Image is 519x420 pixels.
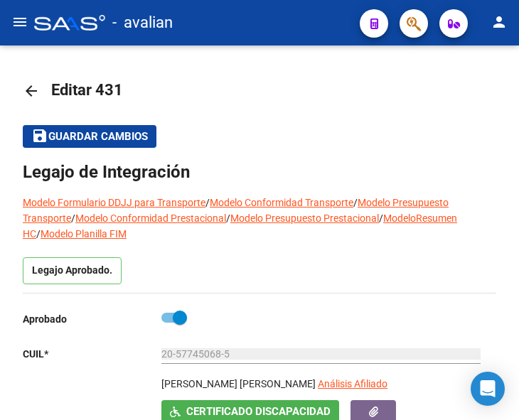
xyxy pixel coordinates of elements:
[161,376,316,392] p: [PERSON_NAME] [PERSON_NAME]
[11,14,28,31] mat-icon: menu
[23,346,161,362] p: CUIL
[186,406,331,419] span: Certificado Discapacidad
[23,125,156,147] button: Guardar cambios
[23,311,161,327] p: Aprobado
[23,257,122,284] p: Legajo Aprobado.
[230,212,379,224] a: Modelo Presupuesto Prestacional
[318,378,387,389] span: Análisis Afiliado
[23,161,496,183] h1: Legajo de Integración
[471,372,505,406] div: Open Intercom Messenger
[51,81,123,99] span: Editar 431
[48,131,148,144] span: Guardar cambios
[491,14,508,31] mat-icon: person
[23,197,205,208] a: Modelo Formulario DDJJ para Transporte
[41,228,127,239] a: Modelo Planilla FIM
[75,212,226,224] a: Modelo Conformidad Prestacional
[112,7,173,38] span: - avalian
[210,197,353,208] a: Modelo Conformidad Transporte
[23,82,40,99] mat-icon: arrow_back
[31,127,48,144] mat-icon: save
